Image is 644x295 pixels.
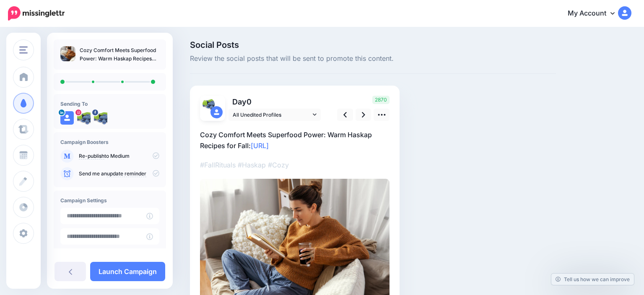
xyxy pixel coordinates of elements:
[229,96,322,108] p: Day
[559,3,631,24] a: My Account
[372,96,390,104] span: 2870
[233,110,311,119] span: All Unedited Profiles
[203,98,215,110] img: 326727712_863243301669732_3236263857312030710_n-bsa145195.png
[79,153,104,159] a: Re-publish
[79,152,159,160] p: to Medium
[200,129,390,151] p: Cozy Comfort Meets Superfood Power: Warm Haskap Recipes for Fall:
[8,6,65,21] img: Missinglettr
[60,197,159,204] h4: Campaign Settings
[19,46,28,54] img: menu.png
[190,41,556,49] span: Social Posts
[107,170,146,177] a: update reminder
[60,111,74,125] img: user_default_image.png
[251,141,269,150] a: [URL]
[60,139,159,145] h4: Campaign Boosters
[190,53,556,64] span: Review the social posts that will be sent to promote this content.
[229,109,321,121] a: All Unedited Profiles
[94,111,107,125] img: 326727712_863243301669732_3236263857312030710_n-bsa145195.png
[210,106,223,118] img: user_default_image.png
[79,170,159,178] p: Send me an
[60,46,75,61] img: 90ba06245f2757e2c53db5e10939a1f4_thumb.jpg
[77,111,91,125] img: 118362728_1182072175512485_6580347318671205928_n-bsa145196.jpg
[60,101,159,107] h4: Sending To
[80,46,159,63] p: Cozy Comfort Meets Superfood Power: Warm Haskap Recipes for Fall
[551,274,634,285] a: Tell us how we can improve
[247,97,252,106] span: 0
[200,159,390,170] p: #FallRituals #Haskap #Cozy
